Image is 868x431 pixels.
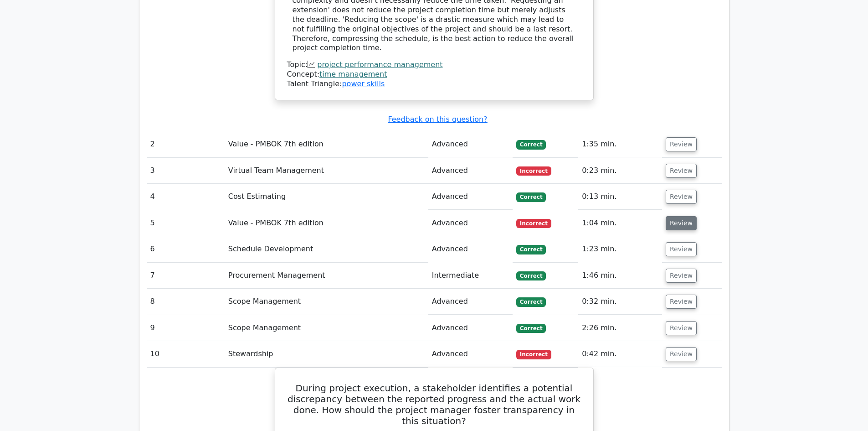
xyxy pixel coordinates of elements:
[666,295,697,309] button: Review
[147,341,225,367] td: 10
[147,210,225,236] td: 5
[578,158,662,184] td: 0:23 min.
[516,140,546,149] span: Correct
[666,190,697,204] button: Review
[516,271,546,280] span: Correct
[225,263,428,289] td: Procurement Management
[578,184,662,210] td: 0:13 min.
[666,164,697,178] button: Review
[388,115,487,124] a: Feedback on this question?
[516,324,546,333] span: Correct
[428,315,513,341] td: Advanced
[666,216,697,230] button: Review
[147,158,225,184] td: 3
[516,166,551,176] span: Incorrect
[428,210,513,236] td: Advanced
[428,131,513,157] td: Advanced
[578,236,662,262] td: 1:23 min.
[428,341,513,367] td: Advanced
[666,269,697,283] button: Review
[578,289,662,315] td: 0:32 min.
[225,131,428,157] td: Value - PMBOK 7th edition
[147,184,225,210] td: 4
[225,289,428,315] td: Scope Management
[225,184,428,210] td: Cost Estimating
[287,60,581,70] div: Topic:
[319,70,387,78] a: time management
[147,315,225,341] td: 9
[286,383,582,426] h5: During project execution, a stakeholder identifies a potential discrepancy between the reported p...
[578,131,662,157] td: 1:35 min.
[287,60,581,88] div: Talent Triangle:
[516,350,551,359] span: Incorrect
[516,297,546,306] span: Correct
[578,263,662,289] td: 1:46 min.
[225,210,428,236] td: Value - PMBOK 7th edition
[225,158,428,184] td: Virtual Team Management
[225,341,428,367] td: Stewardship
[317,60,442,69] a: project performance management
[147,263,225,289] td: 7
[428,158,513,184] td: Advanced
[578,341,662,367] td: 0:42 min.
[428,184,513,210] td: Advanced
[147,289,225,315] td: 8
[578,210,662,236] td: 1:04 min.
[428,236,513,262] td: Advanced
[666,137,697,151] button: Review
[666,321,697,335] button: Review
[578,315,662,341] td: 2:26 min.
[225,236,428,262] td: Schedule Development
[287,70,581,79] div: Concept:
[342,79,385,88] a: power skills
[516,192,546,202] span: Correct
[147,236,225,262] td: 6
[225,315,428,341] td: Scope Management
[516,245,546,254] span: Correct
[428,263,513,289] td: Intermediate
[428,289,513,315] td: Advanced
[516,219,551,228] span: Incorrect
[666,347,697,361] button: Review
[666,242,697,256] button: Review
[147,131,225,157] td: 2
